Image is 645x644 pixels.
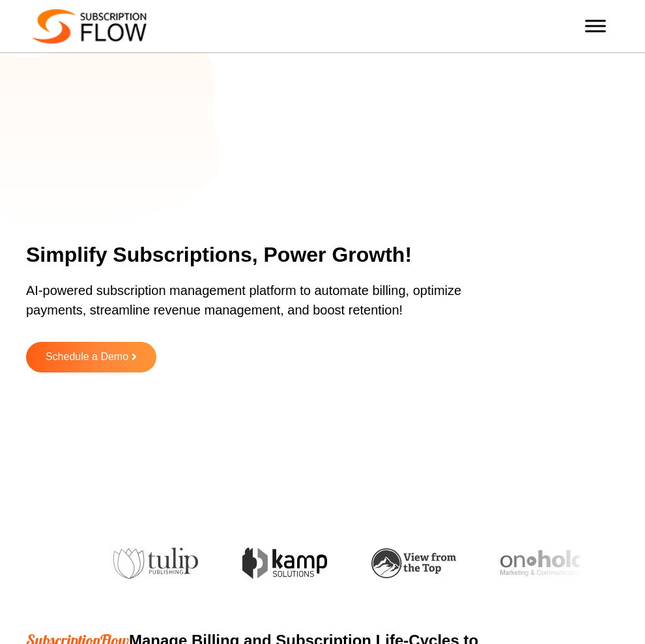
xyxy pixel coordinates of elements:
[26,281,469,333] p: AI-powered subscription management platform to automate billing, optimize payments, streamline re...
[242,548,327,578] img: kamp-solution
[46,352,128,363] span: Schedule a Demo
[26,242,603,268] h1: Simplify Subscriptions, Power Growth!
[585,20,606,32] button: Toggle Menu
[371,548,456,579] img: view-from-the-top
[33,9,147,44] img: Subscriptionflow
[26,342,156,372] a: Schedule a Demo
